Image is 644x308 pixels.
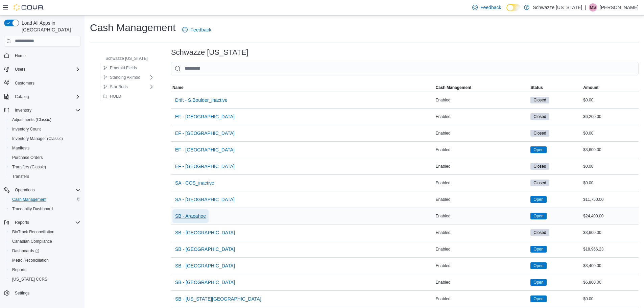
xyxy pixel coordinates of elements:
[19,20,80,33] span: Load All Apps in [GEOGRAPHIC_DATA]
[434,245,529,253] div: Enabled
[172,226,238,239] button: SB - [GEOGRAPHIC_DATA]
[7,256,83,265] button: Metrc Reconciliation
[9,228,80,236] span: BioTrack Reconciliation
[12,289,80,297] span: Settings
[1,51,83,61] button: Home
[1,65,83,74] button: Users
[506,4,521,11] input: Dark Mode
[533,263,543,269] span: Open
[171,48,248,56] h3: Schwazze [US_STATE]
[9,275,50,283] a: [US_STATE] CCRS
[105,56,148,61] span: Schwazze [US_STATE]
[12,229,54,235] span: BioTrack Reconciliation
[175,246,235,253] span: SB - [GEOGRAPHIC_DATA]
[12,65,80,73] span: Users
[582,84,639,92] button: Amount
[12,258,49,263] span: Metrc Reconciliation
[434,113,529,121] div: Enabled
[530,246,546,253] span: Open
[172,292,264,306] button: SB - [US_STATE][GEOGRAPHIC_DATA]
[1,92,83,101] button: Catalog
[533,246,543,252] span: Open
[7,134,83,143] button: Inventory Manager (Classic)
[530,279,546,286] span: Open
[175,130,235,137] span: EF - [GEOGRAPHIC_DATA]
[9,256,51,264] a: Metrc Reconciliation
[172,85,184,90] span: Name
[15,290,29,296] span: Settings
[172,93,230,107] button: Drift - S.Boulder_inactive
[434,84,529,92] button: Cash Management
[585,3,586,11] p: |
[533,230,546,236] span: Closed
[15,220,29,225] span: Reports
[9,135,66,143] a: Inventory Manager (Classic)
[171,62,639,75] input: This is a search bar. As you type, the results lower in the page will automatically filter.
[12,239,52,244] span: Canadian Compliance
[7,162,83,172] button: Transfers (Classic)
[7,195,83,204] button: Cash Management
[582,179,639,187] div: $0.00
[90,21,175,34] h1: Cash Management
[9,195,49,204] a: Cash Management
[9,144,80,152] span: Manifests
[9,228,57,236] a: BioTrack Reconciliation
[434,262,529,270] div: Enabled
[435,85,471,90] span: Cash Management
[533,3,582,11] p: Schwazze [US_STATE]
[530,113,549,120] span: Closed
[9,247,80,255] span: Dashboards
[9,247,42,255] a: Dashboards
[9,116,80,124] span: Adjustments (Classic)
[434,278,529,286] div: Enabled
[7,204,83,214] button: Traceabilty Dashboard
[533,196,543,203] span: Open
[12,164,46,170] span: Transfers (Classic)
[12,93,31,101] button: Catalog
[172,209,209,223] button: SB - Arapahoe
[533,296,543,302] span: Open
[12,52,28,60] a: Home
[533,213,543,219] span: Open
[12,277,47,282] span: [US_STATE] CCRS
[180,23,214,37] a: Feedback
[172,193,237,206] button: SA - [GEOGRAPHIC_DATA]
[530,163,549,170] span: Closed
[12,197,46,202] span: Cash Management
[172,110,237,123] button: EF - [GEOGRAPHIC_DATA]
[434,179,529,187] div: Enabled
[12,126,41,132] span: Inventory Count
[7,115,83,124] button: Adjustments (Classic)
[7,124,83,134] button: Inventory Count
[175,97,228,103] span: Drift - S.Boulder_inactive
[12,93,80,101] span: Catalog
[1,218,83,227] button: Reports
[7,172,83,181] button: Transfers
[533,130,546,136] span: Closed
[434,162,529,170] div: Enabled
[434,195,529,204] div: Enabled
[7,246,83,256] a: Dashboards
[9,195,80,204] span: Cash Management
[530,146,546,153] span: Open
[9,125,44,133] a: Inventory Count
[434,146,529,154] div: Enabled
[533,163,546,169] span: Closed
[12,79,80,87] span: Customers
[175,262,235,269] span: SB - [GEOGRAPHIC_DATA]
[12,145,29,151] span: Manifests
[175,295,261,302] span: SB - [US_STATE][GEOGRAPHIC_DATA]
[533,114,546,120] span: Closed
[7,237,83,246] button: Canadian Compliance
[9,144,32,152] a: Manifests
[533,180,546,186] span: Closed
[530,180,549,186] span: Closed
[529,84,582,92] button: Status
[582,212,639,220] div: $24,400.00
[582,245,639,253] div: $18,966.23
[15,67,25,72] span: Users
[582,262,639,270] div: $3,400.00
[9,256,80,264] span: Metrc Reconciliation
[583,85,598,90] span: Amount
[172,143,237,157] button: EF - [GEOGRAPHIC_DATA]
